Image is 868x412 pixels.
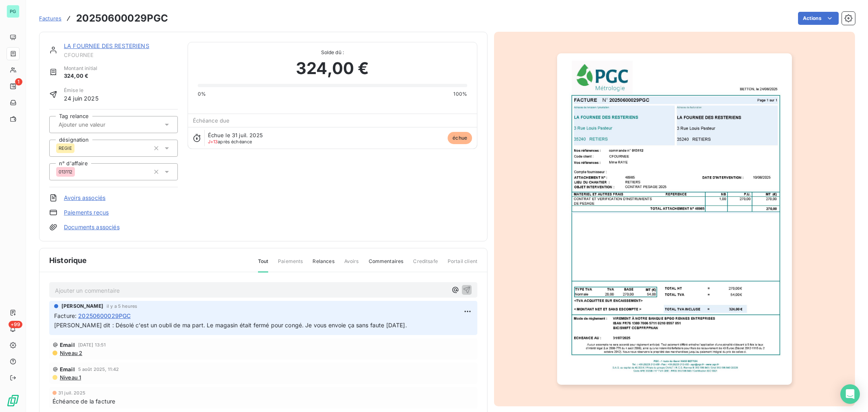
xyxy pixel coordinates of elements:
[258,258,269,272] span: Tout
[58,121,140,128] input: Ajouter une valeur
[60,366,75,373] span: Email
[448,132,472,144] span: échue
[59,146,72,151] span: REGIE
[54,311,77,320] span: Facture :
[278,258,303,272] span: Paiements
[840,384,860,404] div: Open Intercom Messenger
[313,258,334,272] span: Relances
[64,94,98,103] span: 24 juin 2025
[59,169,72,174] span: 013112
[9,321,22,328] span: +99
[64,208,109,217] a: Paiements reçus
[208,139,252,144] span: après échéance
[64,223,120,231] a: Documents associés
[64,72,97,80] span: 324,00 €
[448,258,477,272] span: Portail client
[64,194,105,202] a: Avoirs associés
[344,258,359,272] span: Avoirs
[39,14,61,22] a: Factures
[54,322,407,329] span: [PERSON_NAME] dit : Désolé c'est un oubli de ma part. Le magasin était fermé pour congé. Je vous ...
[78,342,106,347] span: [DATE] 13:51
[78,367,119,372] span: 5 août 2025, 11:42
[58,390,85,395] span: 31 juil. 2025
[52,397,115,405] span: Échéance de la facture
[193,117,230,124] span: Échéance due
[453,90,467,98] span: 100%
[61,302,103,310] span: [PERSON_NAME]
[39,15,61,22] span: Factures
[78,311,131,320] span: 20250600029PGC
[64,65,97,72] span: Montant initial
[107,304,137,309] span: il y a 5 heures
[15,78,22,85] span: 1
[7,80,19,93] a: 1
[296,56,369,81] span: 324,00 €
[557,53,791,385] img: invoice_thumbnail
[59,350,82,356] span: Niveau 2
[64,87,98,94] span: Émise le
[59,374,81,381] span: Niveau 1
[49,255,87,266] span: Historique
[7,394,20,407] img: Logo LeanPay
[198,90,206,98] span: 0%
[60,342,75,348] span: Email
[64,42,149,49] a: LA FOURNEE DES RESTERIENS
[64,52,178,58] span: CFOURNEE
[208,132,263,138] span: Échue le 31 juil. 2025
[7,5,20,18] div: PG
[76,11,168,26] h3: 20250600029PGC
[208,139,218,145] span: J+13
[413,258,438,272] span: Creditsafe
[798,12,839,25] button: Actions
[198,49,467,56] span: Solde dû :
[369,258,404,272] span: Commentaires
